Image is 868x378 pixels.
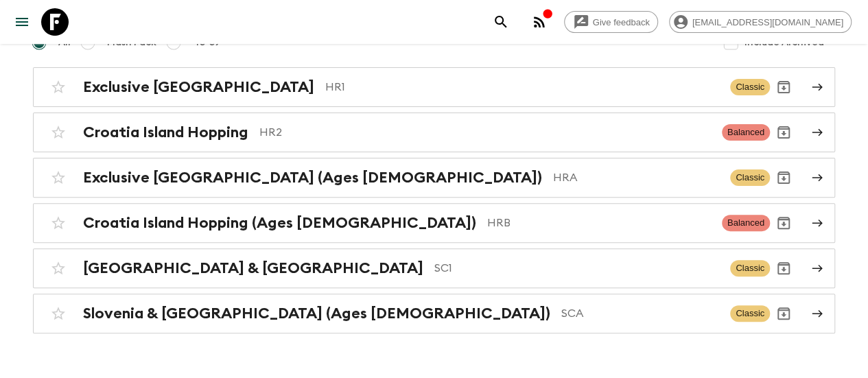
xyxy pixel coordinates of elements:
h2: Croatia Island Hopping (Ages [DEMOGRAPHIC_DATA]) [83,214,476,232]
button: Archive [770,300,797,327]
h2: Exclusive [GEOGRAPHIC_DATA] [83,78,314,96]
p: HR1 [325,79,719,95]
h2: Slovenia & [GEOGRAPHIC_DATA] (Ages [DEMOGRAPHIC_DATA]) [83,305,550,322]
span: Classic [730,79,770,95]
div: [EMAIL_ADDRESS][DOMAIN_NAME] [669,11,852,33]
p: SC1 [434,260,719,276]
a: Exclusive [GEOGRAPHIC_DATA]HR1ClassicArchive [33,67,835,107]
span: Balanced [722,124,770,141]
a: Croatia Island HoppingHR2BalancedArchive [33,113,835,152]
a: Give feedback [564,11,658,33]
button: Archive [770,73,797,101]
h2: Croatia Island Hopping [83,123,248,141]
a: [GEOGRAPHIC_DATA] & [GEOGRAPHIC_DATA]SC1ClassicArchive [33,248,835,288]
p: HRA [553,169,719,186]
h2: [GEOGRAPHIC_DATA] & [GEOGRAPHIC_DATA] [83,259,423,277]
span: Classic [730,305,770,322]
button: search adventures [487,8,515,36]
span: Classic [730,260,770,276]
span: [EMAIL_ADDRESS][DOMAIN_NAME] [685,17,851,27]
button: Archive [770,209,797,237]
span: Balanced [722,215,770,231]
span: Give feedback [585,17,657,27]
span: Classic [730,169,770,186]
p: HR2 [259,124,711,141]
button: Archive [770,119,797,146]
button: Archive [770,255,797,282]
a: Croatia Island Hopping (Ages [DEMOGRAPHIC_DATA])HRBBalancedArchive [33,203,835,243]
a: Exclusive [GEOGRAPHIC_DATA] (Ages [DEMOGRAPHIC_DATA])HRAClassicArchive [33,158,835,198]
p: HRB [487,215,711,231]
p: SCA [561,305,719,322]
button: menu [8,8,36,36]
button: Archive [770,164,797,191]
h2: Exclusive [GEOGRAPHIC_DATA] (Ages [DEMOGRAPHIC_DATA]) [83,169,542,187]
a: Slovenia & [GEOGRAPHIC_DATA] (Ages [DEMOGRAPHIC_DATA])SCAClassicArchive [33,294,835,333]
